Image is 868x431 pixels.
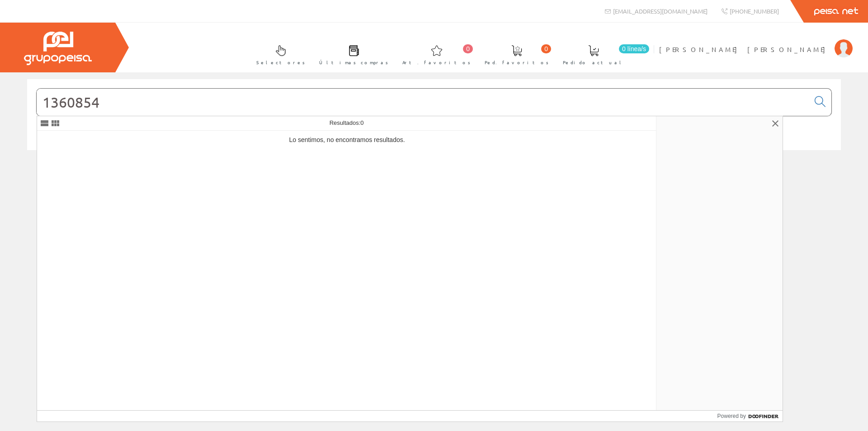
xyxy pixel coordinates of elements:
a: Selectores [247,38,310,71]
span: [EMAIL_ADDRESS][DOMAIN_NAME] [613,7,708,15]
span: 0 línea/s [619,44,649,53]
p: Lo sentimos, no encontramos resultados. [37,131,657,149]
div: © Grupo Peisa [27,161,841,169]
span: Ped. favoritos [485,58,549,67]
span: Últimas compras [319,58,388,67]
a: Últimas compras [310,38,393,71]
span: 0 [541,44,551,53]
a: Powered by [717,411,783,422]
input: Buscar... [37,89,809,116]
span: [PHONE_NUMBER] [730,7,779,15]
span: Powered by [717,412,746,420]
span: Pedido actual [563,58,624,67]
span: 0 [360,119,363,126]
span: Art. favoritos [402,58,471,67]
span: Selectores [256,58,305,67]
span: 0 [463,44,473,53]
img: Grupo Peisa [24,32,92,65]
span: [PERSON_NAME] [PERSON_NAME] [659,45,830,54]
a: [PERSON_NAME] [PERSON_NAME] [659,38,853,46]
span: Resultados: [330,119,364,126]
